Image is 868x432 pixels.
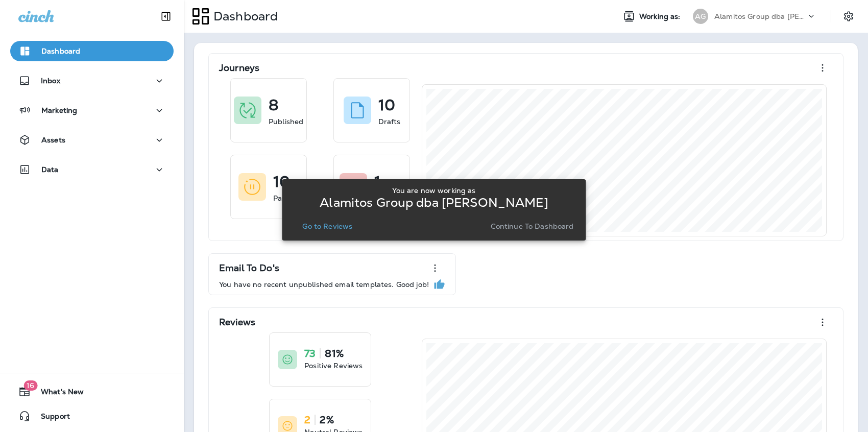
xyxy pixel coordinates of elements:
button: Marketing [10,100,174,121]
p: Dashboard [41,47,80,55]
p: You have no recent unpublished email templates. Good job! [219,280,429,289]
button: Inbox [10,70,174,91]
p: Assets [41,136,65,144]
p: Alamitos Group dba [PERSON_NAME] [320,199,548,207]
p: 2% [320,415,333,425]
button: Dashboard [10,41,174,61]
button: Collapse Sidebar [152,6,180,27]
p: Alamitos Group dba [PERSON_NAME] [714,12,806,20]
span: Working as: [639,12,683,21]
button: 16What's New [10,381,174,402]
p: Go to Reviews [302,222,352,230]
span: Support [31,412,70,424]
span: What's New [31,388,84,400]
button: Assets [10,130,174,150]
p: Inbox [41,77,60,85]
p: Published [269,116,303,127]
p: Reviews [219,317,255,327]
button: Go to Reviews [298,219,356,233]
p: Dashboard [209,9,278,24]
button: Support [10,406,174,426]
p: Marketing [41,106,77,114]
p: Data [41,165,59,174]
p: Email To Do's [219,263,279,273]
p: You are now working as [392,186,475,195]
p: 8 [269,100,278,110]
p: 10 [273,177,290,187]
span: 16 [23,380,37,391]
p: Paused [273,193,299,203]
button: Continue to Dashboard [487,219,578,233]
p: Continue to Dashboard [491,222,574,230]
button: Settings [839,7,858,26]
button: Data [10,159,174,180]
p: Journeys [219,63,259,73]
p: 2 [304,415,310,425]
div: AG [693,9,708,24]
